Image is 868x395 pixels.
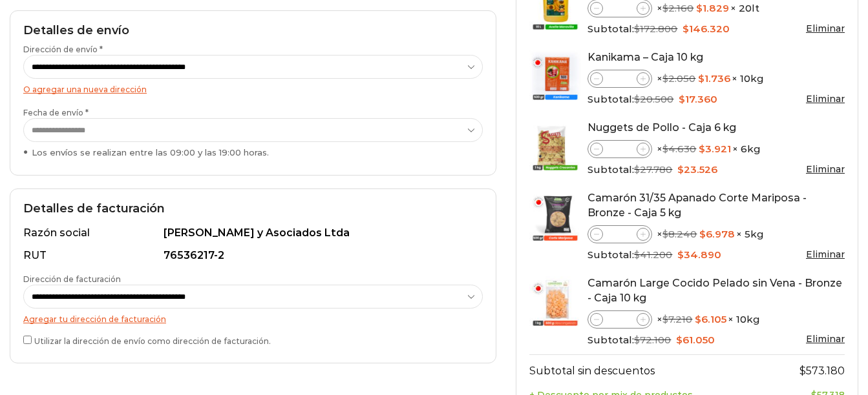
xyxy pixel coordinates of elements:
span: $ [634,334,640,346]
a: Eliminar [806,333,845,345]
div: Subtotal: [587,92,845,106]
bdi: 20.500 [634,93,673,105]
bdi: 2.160 [662,2,693,14]
label: Dirección de facturación [23,274,483,309]
span: $ [698,72,704,85]
a: O agregar una nueva dirección [23,85,147,94]
span: $ [634,93,640,105]
div: 76536217-2 [164,248,476,263]
bdi: 6.978 [699,228,735,240]
input: Utilizar la dirección de envío como dirección de facturación. [23,336,32,344]
bdi: 7.210 [662,313,692,325]
div: [PERSON_NAME] y Asociados Ltda [164,226,476,241]
label: Utilizar la dirección de envío como dirección de facturación. [23,333,483,347]
a: Eliminar [806,248,845,260]
bdi: 172.800 [634,23,677,35]
bdi: 573.180 [799,365,845,377]
bdi: 4.630 [662,143,696,155]
a: Kanikama – Caja 10 kg [587,51,703,63]
span: $ [662,313,668,325]
span: $ [683,23,689,35]
th: Subtotal sin descuentos [529,354,763,386]
span: $ [695,313,701,325]
span: $ [699,228,706,240]
bdi: 23.526 [677,163,717,176]
span: $ [699,143,705,155]
span: $ [679,93,685,105]
input: Product quantity [603,1,637,16]
bdi: 1.829 [696,2,729,14]
a: Camarón 31/35 Apanado Corte Mariposa - Bronze - Caja 5 kg [587,192,807,219]
span: $ [634,163,640,176]
bdi: 6.105 [695,313,726,325]
bdi: 8.240 [662,228,697,240]
label: Dirección de envío * [23,44,483,79]
div: × × 10kg [587,70,845,88]
div: Subtotal: [587,163,845,177]
span: $ [662,2,668,14]
input: Product quantity [603,71,637,86]
div: × × 6kg [587,140,845,158]
span: $ [696,2,703,14]
a: Eliminar [806,93,845,105]
bdi: 1.736 [698,72,730,85]
span: $ [677,163,684,176]
a: Eliminar [806,163,845,175]
bdi: 61.050 [676,334,715,346]
span: $ [634,248,640,261]
div: Subtotal: [587,248,845,262]
span: $ [677,248,684,261]
bdi: 27.780 [634,163,672,176]
select: Dirección de facturación [23,285,483,309]
label: Fecha de envío * [23,107,483,159]
span: $ [799,365,806,377]
h2: Detalles de envío [23,24,483,38]
a: Eliminar [806,23,845,34]
bdi: 41.200 [634,248,672,261]
input: Product quantity [603,227,637,242]
a: Nuggets de Pollo - Caja 6 kg [587,121,736,134]
div: Subtotal: [587,22,845,36]
bdi: 3.921 [699,143,731,155]
input: Product quantity [603,312,637,327]
div: RUT [23,248,161,263]
div: × × 5kg [587,225,845,243]
span: $ [676,334,683,346]
input: Product quantity [603,141,637,157]
span: $ [662,228,668,240]
span: $ [662,72,668,85]
a: Agregar tu dirección de facturación [23,314,166,324]
select: Dirección de envío * [23,55,483,79]
div: × × 10kg [587,310,845,329]
bdi: 2.050 [662,72,695,85]
h2: Detalles de facturación [23,202,483,216]
div: Razón social [23,226,161,241]
bdi: 72.100 [634,334,671,346]
span: $ [662,143,668,155]
div: Subtotal: [587,333,845,347]
select: Fecha de envío * Los envíos se realizan entre las 09:00 y las 19:00 horas. [23,118,483,142]
bdi: 17.360 [679,93,717,105]
bdi: 34.890 [677,248,721,261]
bdi: 146.320 [683,23,730,35]
span: $ [634,23,640,35]
div: Los envíos se realizan entre las 09:00 y las 19:00 horas. [23,147,483,159]
a: Camarón Large Cocido Pelado sin Vena - Bronze - Caja 10 kg [587,277,842,304]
